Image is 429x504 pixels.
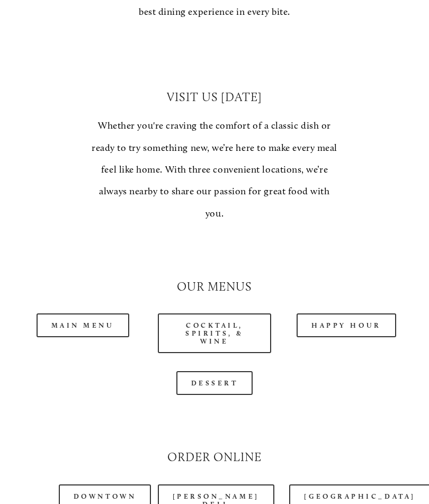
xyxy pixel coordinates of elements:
[26,449,404,466] h2: Order Online
[26,279,404,296] h2: Our Menus
[92,89,337,106] h2: Visit Us [DATE]
[297,314,396,338] a: Happy Hour
[37,314,129,338] a: Main Menu
[176,372,253,395] a: Dessert
[158,314,272,354] a: Cocktail, Spirits, & Wine
[92,115,337,225] p: Whether you're craving the comfort of a classic dish or ready to try something new, we’re here to...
